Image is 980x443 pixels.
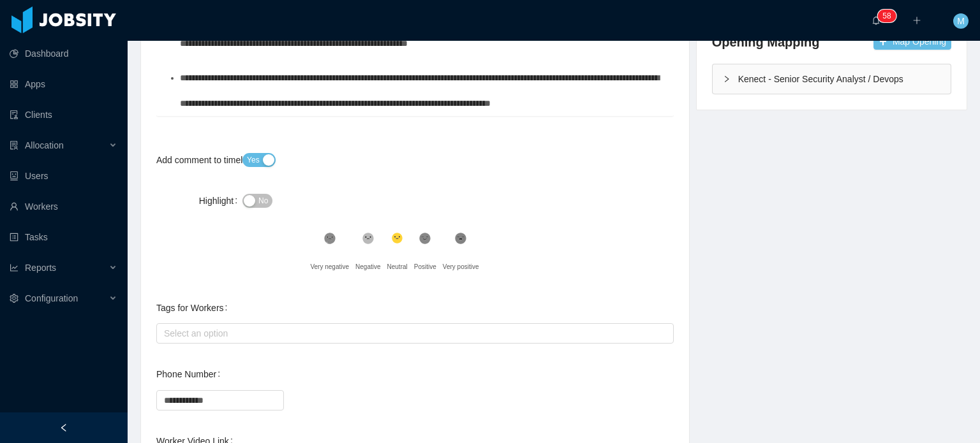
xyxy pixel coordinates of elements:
[310,254,349,280] div: Very negative
[713,64,951,94] div: icon: rightKenect - Senior Security Analyst / Devops
[957,13,965,29] span: M
[10,41,117,66] a: icon: pie-chartDashboard
[25,263,56,273] span: Reports
[877,10,896,22] sup: 58
[443,254,479,280] div: Very positive
[10,224,117,250] a: icon: profileTasks
[156,155,269,165] label: Add comment to timeline?
[882,10,887,22] p: 5
[10,71,117,97] a: icon: appstoreApps
[712,33,820,51] h4: Opening Mapping
[10,194,117,219] a: icon: userWorkers
[156,303,232,313] label: Tags for Workers
[164,327,660,340] div: Select an option
[887,10,891,22] p: 8
[199,196,242,206] label: Highlight
[10,163,117,189] a: icon: robotUsers
[387,254,408,280] div: Neutral
[10,294,19,303] i: icon: setting
[25,293,78,303] span: Configuration
[156,390,284,410] input: Phone Number
[247,154,260,166] span: Yes
[258,194,268,207] span: No
[156,369,225,379] label: Phone Number
[414,254,436,280] div: Positive
[873,34,951,50] button: icon: plusMap Opening
[160,326,167,341] input: Tags for Workers
[912,16,921,25] i: icon: plus
[10,263,19,272] i: icon: line-chart
[10,102,117,127] a: icon: auditClients
[723,75,731,83] i: icon: right
[872,16,880,25] i: icon: bell
[10,141,19,150] i: icon: solution
[25,140,64,150] span: Allocation
[355,254,380,280] div: Negative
